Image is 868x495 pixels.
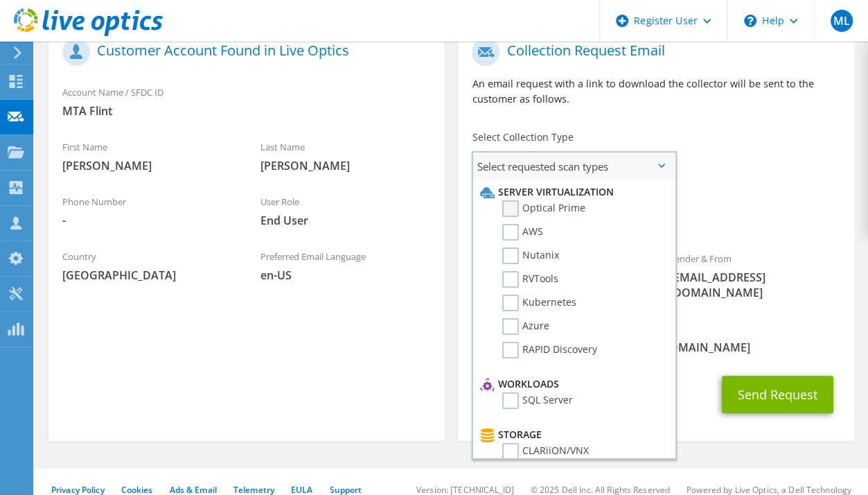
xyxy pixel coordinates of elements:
[247,187,445,235] div: User Role
[502,224,543,241] label: AWS
[473,153,674,180] span: Select requested scan types
[656,244,854,307] div: Sender & From
[472,76,840,107] p: An email request with a link to download the collector will be sent to the customer as follows.
[502,247,559,264] label: Nutanix
[260,158,431,173] span: [PERSON_NAME]
[831,10,853,32] span: ML
[458,244,656,307] div: To
[48,78,444,125] div: Account Name / SFDC ID
[744,15,756,27] svg: \n
[458,314,853,362] div: CC & Reply To
[472,38,833,66] h1: Collection Request Email
[472,130,573,144] label: Select Collection Type
[502,295,576,311] label: Kubernetes
[477,184,667,200] li: Server Virtualization
[62,268,233,283] span: [GEOGRAPHIC_DATA]
[502,392,573,409] label: SQL Server
[48,242,247,290] div: Country
[502,318,549,335] label: Azure
[247,242,445,290] div: Preferred Email Language
[502,443,589,460] label: CLARiiON/VNX
[62,103,430,119] span: MTA Flint
[477,426,667,443] li: Storage
[62,213,233,228] span: -
[502,200,585,217] label: Optical Prime
[477,376,667,392] li: Workloads
[260,268,431,283] span: en-US
[62,38,423,66] h1: Customer Account Found in Live Optics
[247,132,445,180] div: Last Name
[458,186,853,237] div: Requested Collections
[260,213,431,228] span: End User
[502,342,597,358] label: RAPID Discovery
[670,270,840,300] span: [EMAIL_ADDRESS][DOMAIN_NAME]
[722,376,833,413] button: Send Request
[502,271,558,288] label: RVTools
[48,132,247,180] div: First Name
[48,187,247,235] div: Phone Number
[62,158,233,173] span: [PERSON_NAME]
